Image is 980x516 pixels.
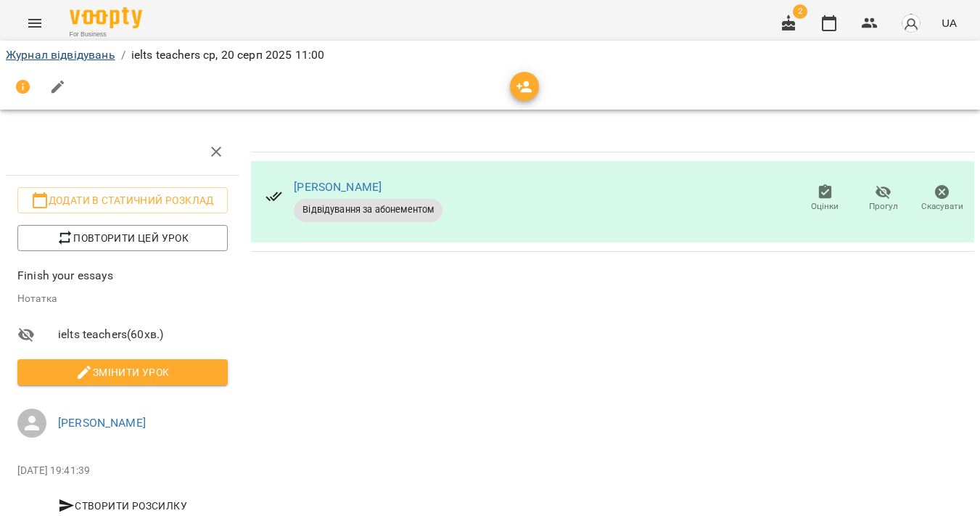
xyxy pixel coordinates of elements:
nav: breadcrumb [6,46,974,64]
span: UA [942,15,957,30]
a: [PERSON_NAME] [294,180,382,194]
button: Повторити цей урок [17,225,228,251]
p: Finish your essays [17,267,228,284]
span: For Business [70,30,142,39]
span: Змінити урок [29,364,216,381]
button: Додати в статичний розклад [17,187,228,213]
button: Скасувати [913,179,971,219]
span: Відвідування за абонементом [294,203,442,216]
span: Створити розсилку [23,497,222,515]
button: Оцінки [796,179,855,219]
span: 2 [793,4,807,19]
a: [PERSON_NAME] [58,416,146,430]
p: Нотатка [17,292,228,306]
span: Додати в статичний розклад [29,192,216,209]
a: Журнал відвідувань [6,48,115,62]
button: Menu [17,6,52,41]
img: Voopty Logo [70,7,142,28]
button: Змінити урок [17,359,228,385]
p: ielts teachers ср, 20 серп 2025 11:00 [131,46,324,64]
span: ielts teachers ( 60 хв. ) [58,326,228,343]
button: UA [936,9,963,36]
img: avatar_s.png [901,13,921,33]
span: Повторити цей урок [29,229,216,247]
p: [DATE] 19:41:39 [17,464,228,478]
button: Прогул [855,179,913,219]
span: Скасувати [921,200,963,213]
span: Оцінки [811,200,839,213]
span: Прогул [869,200,898,213]
li: / [121,46,125,64]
